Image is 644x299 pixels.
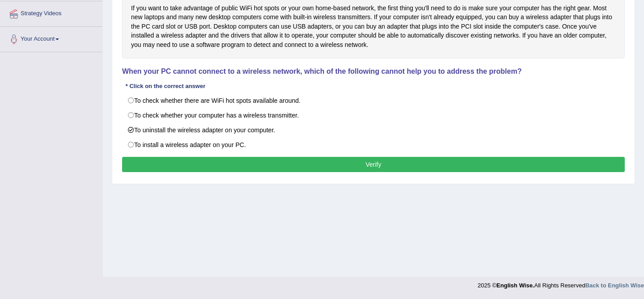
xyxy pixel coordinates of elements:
[122,157,625,172] button: Verify
[585,282,644,289] a: Back to English Wise
[478,277,644,290] div: 2025 © All Rights Reserved
[496,282,534,289] strong: English Wise.
[0,1,102,24] a: Strategy Videos
[122,137,625,152] label: To install a wireless adapter on your PC.
[122,93,625,108] label: To check whether there are WiFi hot spots available around.
[122,122,625,138] label: To uninstall the wireless adapter on your computer.
[122,108,625,123] label: To check whether your computer has a wireless transmitter.
[122,67,625,76] h4: When your PC cannot connect to a wireless network, which of the following cannot help you to addr...
[122,82,209,90] div: * Click on the correct answer
[0,27,102,49] a: Your Account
